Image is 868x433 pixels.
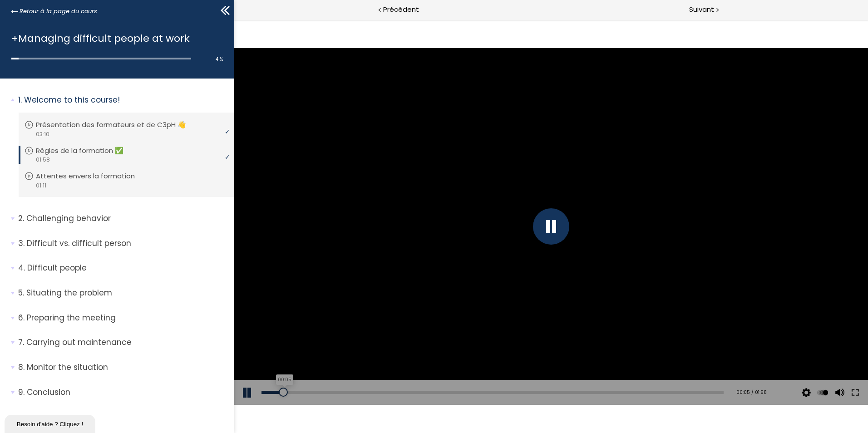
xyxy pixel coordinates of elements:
[20,6,97,16] span: Retour à la page du cours
[11,6,97,16] a: Retour à la page du cours
[35,130,49,138] span: 03:10
[18,362,227,373] p: Monitor the situation
[36,120,200,130] p: Présentation des formateurs et de C3pH 👋
[689,4,714,15] span: Suivant
[18,337,24,348] span: 7.
[18,312,227,324] p: Preparing the meeting
[18,312,25,324] span: 6.
[18,94,227,106] p: Welcome to this course!
[18,213,24,224] span: 2.
[580,360,597,385] div: Modifier la vitesse de lecture
[383,4,419,15] span: Précédent
[18,387,227,398] p: Conclusion
[35,156,50,164] span: 01:58
[18,287,24,299] span: 5.
[565,360,579,385] button: Video quality
[5,413,97,433] iframe: chat widget
[18,213,227,224] p: Challenging behavior
[18,287,227,299] p: Situating the problem
[18,238,227,249] p: Difficult vs. difficult person
[11,30,218,46] h1: +Managing difficult people at work
[42,354,59,365] div: 00:05
[18,262,25,274] span: 4.
[216,56,223,63] span: 4 %
[18,337,227,348] p: Carrying out maintenance
[18,262,227,274] p: Difficult people
[35,182,46,190] span: 01:11
[582,360,595,385] button: Play back rate
[18,238,25,249] span: 3.
[36,171,148,181] p: Attentes envers la formation
[18,387,25,398] span: 9.
[498,369,533,376] div: 00:05 / 01:58
[598,360,612,385] button: Volume
[36,146,137,156] p: Règles de la formation ✅
[18,94,22,106] span: 1.
[18,362,25,373] span: 8.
